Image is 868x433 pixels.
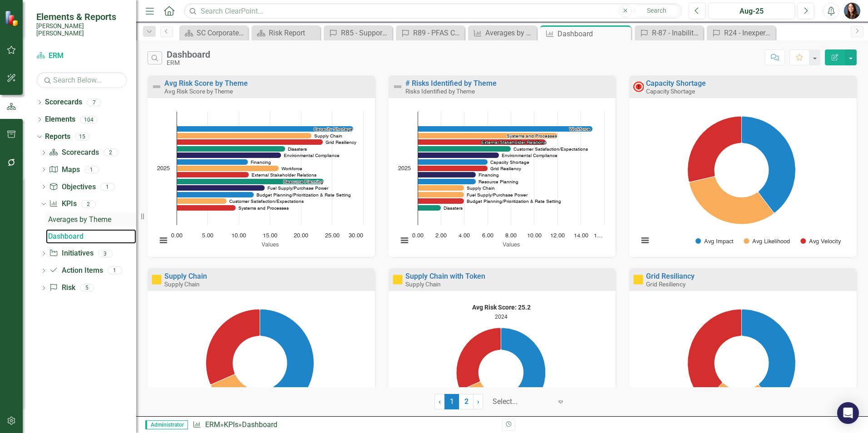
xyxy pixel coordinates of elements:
a: Initiatives [49,248,93,259]
text: Systems and Processes [507,134,557,138]
div: 104 [80,116,98,123]
img: Caution [633,274,644,285]
text: Customer Satisfaction/Expectations [229,199,304,204]
text: 10.00 [527,233,542,239]
img: Tami Griswold [844,3,860,19]
img: ClearPoint Strategy [5,10,20,26]
div: 5 [80,284,94,292]
button: Aug-25 [708,3,795,19]
text: 2.00 [435,233,447,239]
a: Maps [49,165,79,175]
div: » » [192,420,495,430]
button: View chart menu, Chart [157,234,170,247]
a: Scorecards [45,97,82,108]
span: ‹ [439,397,441,406]
path: 2025, 21.7. Supply Chain. [177,133,312,138]
text: Avg Likelihood [753,239,790,245]
text: 4.00 [459,233,470,239]
text: 20.00 [294,233,308,239]
path: 2025, 23.66. Resource Planning. [177,178,324,184]
div: ERM [167,59,210,66]
text: Grid Resiliency [325,140,356,145]
div: Risk Report [269,27,318,39]
g: Environmental Compliance, bar series 5 of 13 with 1 bar. [177,152,281,158]
a: Objectives [49,182,95,192]
text: Environmental Compliance [502,153,557,158]
small: Avg Risk Score by Theme [164,88,233,95]
text: Disasters [288,147,307,152]
small: Capacity Shortage [646,88,695,95]
div: Open Intercom Messenger [837,402,859,424]
text: Disasters [444,206,463,211]
text: Supply Chain [467,186,495,191]
text: Budget Planning/Prioritization & Rate Setting [467,199,561,204]
a: Elements [45,114,75,125]
text: Resource Planning [283,180,323,184]
text: 2025 [157,166,170,172]
text: Values [261,242,279,248]
text: Avg Risk Score: 25.2 [472,304,530,311]
a: Risk [49,283,75,293]
g: Customer Satisfaction/Expectations, bar series 12 of 13 with 1 bar. [177,198,227,204]
text: External Stakeholder Relations [481,140,546,145]
a: Scorecards [49,148,99,158]
path: 2025, 4. Budget Planning/Prioritization & Rate Setting. [418,198,464,204]
text: Environmental Compliance [284,153,340,158]
g: Capacity Shortage, bar series 1 of 13 with 1 bar. [177,126,354,132]
small: Risks Identified by Theme [405,88,475,95]
a: 2 [459,394,473,409]
text: Supply Chain [314,134,342,138]
div: R24 - Inexperienced/Insufficient Workforce [724,27,773,39]
a: ERM [36,51,127,61]
a: Avg Risk Score by Theme [164,79,248,88]
div: Chart. Highcharts interactive chart. [634,107,852,255]
g: External Stakeholder Relations, bar series 8 of 13 with 1 bar. [177,172,249,177]
path: 2025, 6. Grid Resiliency . [418,165,488,171]
a: # Risks Identified by Theme [405,79,497,88]
path: 2025, 12. Systems and Processes. [418,133,557,138]
g: Fuel Supply/Purchase Power, bar series 10 of 13 with 1 bar. [177,185,265,191]
text: 2024 [495,314,508,320]
text: Workforce [281,167,302,171]
g: Fuel Supply/Purchase Power, bar series 11 of 13 with 1 bar. [418,192,464,197]
div: 15 [75,133,89,141]
div: 1 [100,183,115,191]
button: Show Avg Impact [695,238,733,245]
path: 2025, 12.425. Budget Planning/Prioritization & Rate Setting. [177,192,254,197]
a: SC Corporate - Welcome to ClearPoint [182,27,246,39]
a: Averages by Theme [46,212,136,227]
g: Financing, bar series 6 of 13 with 1 bar. [177,159,248,165]
path: 2025, 11.64545454. External Stakeholder Relations. [177,172,249,177]
text: Capacity Shortage [490,160,529,165]
span: Search [647,7,666,14]
path: 2025, 5. Financing. [418,172,476,177]
g: Systems and Processes, bar series 2 of 13 with 1 bar. [418,133,557,138]
path: Avg Impact, 4. [260,309,314,410]
path: Avg Impact, 4.16666666. [742,116,796,213]
g: Disasters, bar series 13 of 13 with 1 bar. [418,205,441,211]
img: Caution [151,274,162,285]
path: 2025, 9.54545454. Systems and Processes. [177,205,236,211]
span: › [477,397,479,406]
path: Avg Impact, 4. [742,309,796,405]
path: 2025, 8.05. Customer Satisfaction/Expectations. [177,198,227,204]
div: 1 [108,267,122,275]
input: Search ClearPoint... [184,3,682,19]
text: Systems and Processes [238,206,289,211]
button: Show Avg Likelihood [744,238,790,245]
div: R85 - Support Capacity Needs with Long Term Purchase Power [341,27,390,39]
text: Fuel Supply/Purchase Power [267,186,329,191]
a: R85 - Support Capacity Needs with Long Term Purchase Power [326,27,390,39]
span: 1 [444,394,459,409]
text: Financing [478,173,499,177]
div: Dashboard [242,420,277,429]
div: 3 [98,250,113,257]
svg: Interactive chart [152,107,368,255]
g: Customer Satisfaction/Expectations, bar series 4 of 13 with 1 bar. [418,146,511,152]
a: R24 - Inexperienced/Insufficient Workforce [709,27,773,39]
path: 2025, 17.5. Disasters. [177,146,286,152]
path: 2025, 6. Capacity Shortage. [418,159,488,165]
text: Budget Planning/Prioritization & Rate Setting [256,193,351,197]
a: Action Items [49,266,103,276]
